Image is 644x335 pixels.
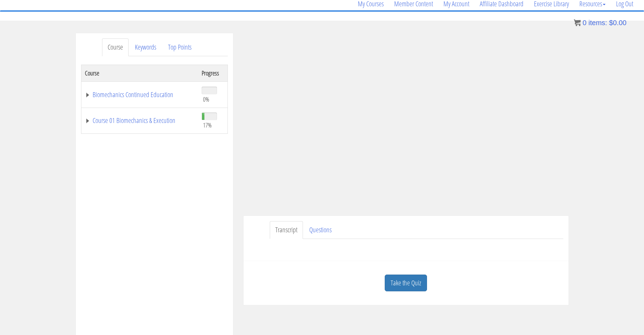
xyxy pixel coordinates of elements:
span: 17% [203,121,212,129]
bdi: 0.00 [609,19,627,27]
a: Course 01 Biomechanics & Execution [85,117,195,124]
span: items: [588,19,607,27]
a: Questions [304,221,337,239]
a: Transcript [270,221,303,239]
th: Course [81,65,198,81]
a: Biomechanics Continued Education [85,91,195,98]
span: 0% [203,95,209,103]
span: 0 [583,19,586,27]
a: 0 items: $0.00 [574,19,627,27]
img: icon11.png [574,19,581,26]
span: $ [609,19,613,27]
a: Keywords [129,38,162,56]
a: Top Points [162,38,197,56]
a: Course [102,38,129,56]
a: Take the Quiz [385,275,427,292]
th: Progress [198,65,227,81]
